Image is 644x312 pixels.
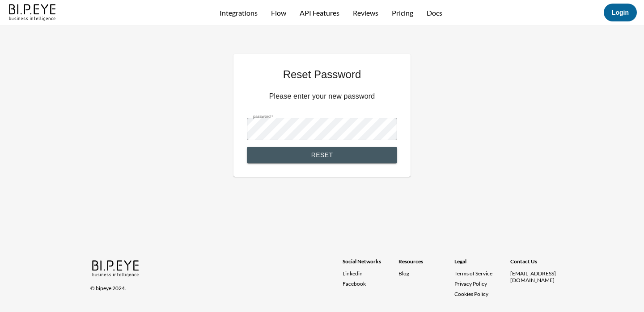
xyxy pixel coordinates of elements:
[247,90,397,103] h6: Please enter your new password
[253,114,273,120] label: password
[604,4,637,21] button: Login
[398,270,409,277] a: Blog
[247,147,397,163] button: Reset
[353,8,378,17] a: Reviews
[300,8,339,17] a: API Features
[454,291,488,297] a: Cookies Policy
[90,258,142,278] img: bipeye-logo
[427,8,442,17] a: Docs
[454,270,507,277] a: Terms of Service
[343,270,363,277] span: Linkedin
[454,258,510,270] div: Legal
[392,8,413,17] a: Pricing
[247,67,397,82] h1: Reset Password
[90,279,330,291] div: © bipeye 2024.
[510,258,566,270] div: Contact Us
[7,2,59,22] img: bipeye-logo
[271,8,286,17] a: Flow
[454,280,487,287] a: Privacy Policy
[398,258,454,270] div: Resources
[343,270,398,277] a: Linkedin
[612,9,629,16] a: Login
[343,258,398,270] div: Social Networks
[343,280,366,287] span: Facebook
[510,270,566,283] div: [EMAIL_ADDRESS][DOMAIN_NAME]
[343,280,398,287] a: Facebook
[220,8,258,17] a: Integrations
